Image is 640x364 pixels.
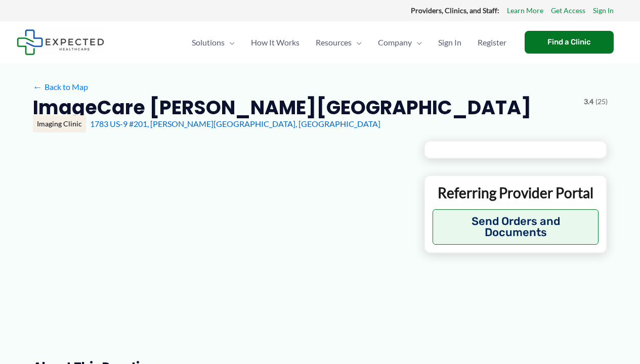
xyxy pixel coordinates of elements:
[438,25,461,60] span: Sign In
[33,82,42,92] span: ←
[243,25,308,60] a: How It Works
[33,95,531,120] h2: ImageCare [PERSON_NAME][GEOGRAPHIC_DATA]
[352,25,362,60] span: Menu Toggle
[551,4,585,17] a: Get Access
[593,4,614,17] a: Sign In
[433,184,599,202] p: Referring Provider Portal
[308,25,370,60] a: ResourcesMenu Toggle
[316,25,352,60] span: Resources
[90,119,380,128] a: 1783 US-9 #201, [PERSON_NAME][GEOGRAPHIC_DATA], [GEOGRAPHIC_DATA]
[507,4,543,17] a: Learn More
[192,25,225,60] span: Solutions
[595,95,608,108] span: (25)
[184,25,515,60] nav: Primary Site Navigation
[33,115,86,132] div: Imaging Clinic
[17,29,104,55] img: Expected Healthcare Logo - side, dark font, small
[584,95,593,108] span: 3.4
[251,25,300,60] span: How It Works
[433,209,599,245] button: Send Orders and Documents
[33,79,88,95] a: ←Back to Map
[370,25,430,60] a: CompanyMenu Toggle
[470,25,515,60] a: Register
[412,25,422,60] span: Menu Toggle
[411,6,499,15] strong: Providers, Clinics, and Staff:
[430,25,470,60] a: Sign In
[184,25,243,60] a: SolutionsMenu Toggle
[225,25,235,60] span: Menu Toggle
[378,25,412,60] span: Company
[478,25,506,60] span: Register
[525,31,614,54] a: Find a Clinic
